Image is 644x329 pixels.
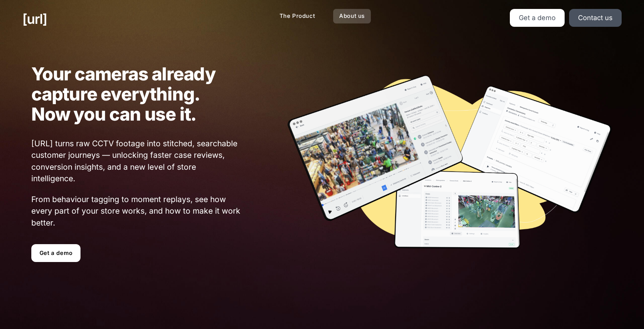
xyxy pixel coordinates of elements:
[569,9,622,27] a: Contact us
[31,138,241,185] span: [URL] turns raw CCTV footage into stitched, searchable customer journeys — unlocking faster case ...
[274,9,321,23] a: The Product
[31,244,80,262] a: Get a demo
[510,9,565,27] a: Get a demo
[31,194,241,229] span: From behaviour tagging to moment replays, see how every part of your store works, and how to make...
[333,9,371,23] a: About us
[31,64,241,124] h1: Your cameras already capture everything. Now you can use it.
[22,9,47,29] a: [URL]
